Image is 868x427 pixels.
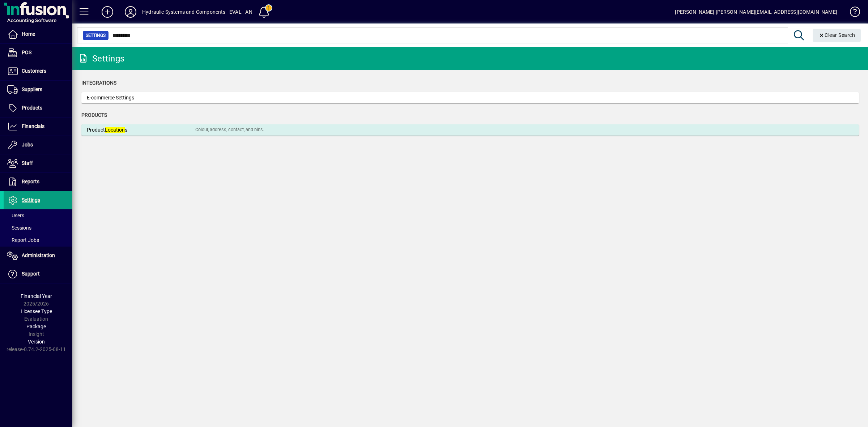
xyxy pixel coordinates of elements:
a: E-commerce Settings [81,92,859,103]
a: Knowledge Base [844,1,859,25]
button: Add [96,5,119,18]
a: ProductLocationsColour, address, contact, and bins. [81,124,859,136]
div: Colour, address, contact, and bins. [195,127,264,133]
a: POS [4,44,72,62]
span: Jobs [22,142,33,148]
span: Financials [22,123,44,129]
div: Product s [87,126,195,134]
span: Customers [22,68,46,74]
a: Jobs [4,136,72,154]
a: Home [4,25,72,43]
span: Settings [22,197,40,203]
span: Users [7,213,24,218]
span: Clear Search [818,32,855,38]
span: Report Jobs [7,237,39,243]
button: Clear [813,29,861,42]
a: Support [4,265,72,283]
div: Hydraulic Systems and Components - EVAL - AN [142,6,252,18]
a: Report Jobs [4,234,72,246]
a: Suppliers [4,81,72,99]
a: Customers [4,62,72,80]
a: Sessions [4,222,72,234]
a: Products [4,99,72,117]
span: Licensee Type [21,308,52,314]
span: Products [22,105,42,111]
a: Users [4,209,72,222]
span: Suppliers [22,86,42,92]
span: Version [28,339,45,345]
span: Support [22,271,40,277]
span: Package [26,324,46,329]
div: [PERSON_NAME] [PERSON_NAME][EMAIL_ADDRESS][DOMAIN_NAME] [675,6,837,18]
button: Profile [119,5,142,18]
span: Settings [86,32,106,39]
span: Integrations [81,80,116,86]
div: E-commerce Settings [87,94,195,102]
span: Home [22,31,35,37]
a: Financials [4,118,72,136]
em: Location [105,127,125,133]
span: Administration [22,252,55,258]
span: Sessions [7,225,31,231]
span: Products [81,112,107,118]
a: Reports [4,173,72,191]
span: POS [22,50,31,55]
a: Staff [4,154,72,172]
span: Staff [22,160,33,166]
a: Administration [4,247,72,265]
span: Financial Year [21,293,52,299]
div: Settings [78,53,124,64]
span: Reports [22,179,39,184]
